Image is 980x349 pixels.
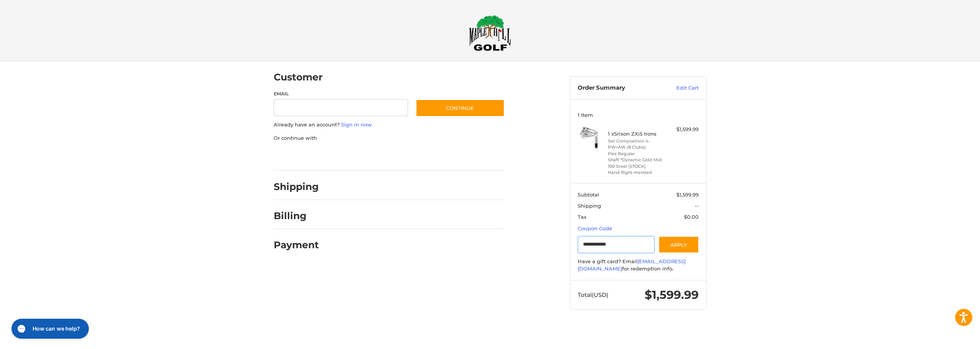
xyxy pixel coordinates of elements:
[608,131,666,137] h4: 1 x Srixon ZXi5 Irons
[274,121,505,129] p: Already have an account?
[608,169,666,176] li: Hand Right-Handed
[578,214,586,220] span: Tax
[578,236,655,253] input: Gift Certificate or Coupon Code
[608,157,666,169] li: Shaft *Dynamic Gold Mid 100 Steel (STOCK)
[274,239,319,251] h2: Payment
[274,71,323,83] h2: Customer
[578,84,660,92] h3: Order Summary
[416,99,505,117] button: Continue
[645,288,699,302] span: $1,599.99
[8,316,91,341] iframe: Gorgias live chat messenger
[660,84,699,92] a: Edit Cart
[578,291,608,298] span: Total (USD)
[578,225,612,231] a: Coupon Code
[578,192,599,198] span: Subtotal
[274,181,319,193] h2: Shipping
[578,258,699,273] div: Have a gift card? Email for redemption info.
[274,90,408,97] label: Email
[578,112,699,118] h3: 1 Item
[658,236,699,253] button: Apply
[274,210,318,222] h2: Billing
[695,203,699,209] span: --
[684,214,699,220] span: $0.00
[676,192,699,198] span: $1,599.99
[469,15,511,51] img: Maple Hill Golf
[608,138,666,151] li: Set Composition 4-PW+AW (8 Clubs)
[668,126,699,133] div: $1,599.99
[274,134,505,142] p: Or continue with
[578,203,601,209] span: Shipping
[336,149,394,163] iframe: PayPal-paylater
[608,151,666,157] li: Flex Regular
[401,149,458,163] iframe: PayPal-venmo
[341,121,372,128] a: Sign in now
[271,149,328,163] iframe: PayPal-paypal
